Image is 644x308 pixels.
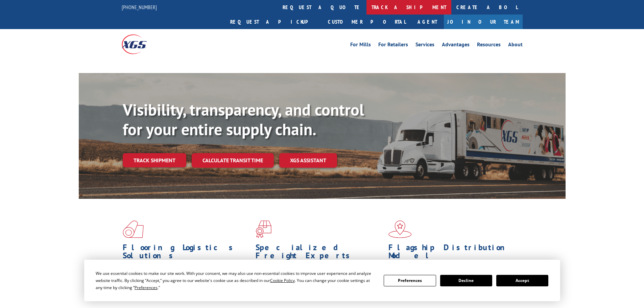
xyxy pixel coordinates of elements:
[256,243,383,263] h1: Specialized Freight Experts
[444,15,523,29] a: Join Our Team
[415,42,434,49] a: Services
[96,270,376,291] div: We use essential cookies to make our site work. With your consent, we may also use non-essential ...
[378,42,408,49] a: For Retailers
[135,285,158,290] span: Preferences
[84,260,560,301] div: Cookie Consent Prompt
[442,42,470,49] a: Advantages
[496,275,548,286] button: Accept
[384,275,436,286] button: Preferences
[411,15,444,29] a: Agent
[123,220,144,238] img: xgs-icon-total-supply-chain-intelligence-red
[350,42,371,49] a: For Mills
[122,4,157,10] a: [PHONE_NUMBER]
[123,243,251,263] h1: Flooring Logistics Solutions
[477,42,501,49] a: Resources
[192,153,274,168] a: Calculate transit time
[123,153,186,167] a: Track shipment
[270,278,295,283] span: Cookie Policy
[440,275,492,286] button: Decline
[279,153,337,168] a: XGS ASSISTANT
[388,243,516,263] h1: Flagship Distribution Model
[388,220,412,238] img: xgs-icon-flagship-distribution-model-red
[508,42,523,49] a: About
[225,15,323,29] a: Request a pickup
[123,99,364,140] b: Visibility, transparency, and control for your entire supply chain.
[323,15,411,29] a: Customer Portal
[256,220,271,238] img: xgs-icon-focused-on-flooring-red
